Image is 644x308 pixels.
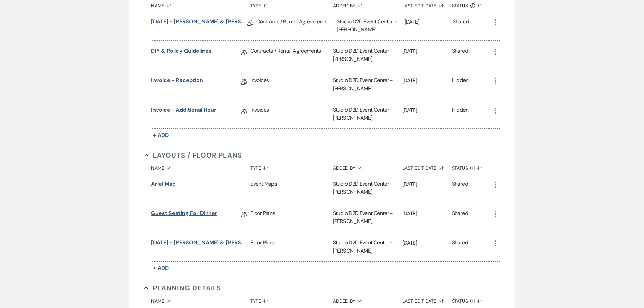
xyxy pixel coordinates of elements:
[333,203,402,232] div: Studio D2D Event Center - [PERSON_NAME]
[151,106,216,116] a: Invoice - Additional Hour
[151,209,217,220] a: Guest Seating for Dinner
[453,18,469,34] div: Shared
[153,132,169,139] span: + Add
[333,41,402,70] div: Studio D2D Event Center - [PERSON_NAME]
[452,76,469,93] div: Hidden
[333,99,402,128] div: Studio D2D Event Center - [PERSON_NAME]
[250,232,333,261] div: Floor Plans
[333,70,402,99] div: Studio D2D Event Center - [PERSON_NAME]
[250,160,333,173] button: Type
[452,166,468,170] span: Status
[452,106,469,122] div: Hidden
[151,180,175,188] button: Ariel Map
[452,239,468,255] div: Shared
[151,76,203,87] a: Invoice - Reception
[452,209,468,226] div: Shared
[250,173,333,203] div: Event Maps
[402,47,452,56] p: [DATE]
[151,160,250,173] button: Name
[250,99,333,128] div: Invoices
[452,47,468,63] div: Shared
[402,106,452,115] p: [DATE]
[402,209,452,218] p: [DATE]
[151,47,212,57] a: DIY & Policy Guidelines
[452,299,468,303] span: Status
[151,131,171,140] button: + Add
[402,293,452,306] button: Last Edit Date
[452,160,492,173] button: Status
[402,180,452,189] p: [DATE]
[333,293,402,306] button: Added By
[151,18,247,28] a: [DATE] - [PERSON_NAME] & [PERSON_NAME] - Wedding Agreement
[144,283,221,293] button: Planning Details
[405,18,453,26] p: [DATE]
[402,239,452,247] p: [DATE]
[250,203,333,232] div: Floor Plans
[250,293,333,306] button: Type
[452,3,468,8] span: Status
[151,263,171,273] button: + Add
[250,70,333,99] div: Invoices
[402,76,452,85] p: [DATE]
[452,180,468,196] div: Shared
[250,41,333,70] div: Contracts / Rental Agreements
[333,173,402,203] div: Studio D2D Event Center - [PERSON_NAME]
[333,232,402,261] div: Studio D2D Event Center - [PERSON_NAME]
[151,239,247,247] button: [DATE] - [PERSON_NAME] & [PERSON_NAME]- Floor Plan
[151,293,250,306] button: Name
[333,160,402,173] button: Added By
[153,264,169,271] span: + Add
[452,293,492,306] button: Status
[144,150,242,160] button: Layouts / Floor Plans
[402,160,452,173] button: Last Edit Date
[337,11,404,40] div: Studio D2D Event Center - [PERSON_NAME]
[256,11,337,40] div: Contracts / Rental Agreements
